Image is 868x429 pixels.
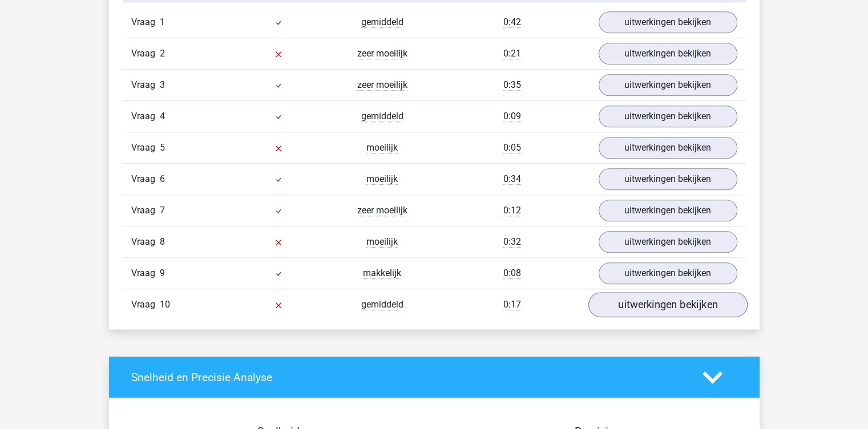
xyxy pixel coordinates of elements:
span: Vraag [131,141,160,155]
span: Vraag [131,47,160,60]
span: gemiddeld [361,299,403,310]
a: uitwerkingen bekijken [599,74,737,96]
span: 10 [160,299,170,310]
span: 0:09 [503,111,521,122]
span: 0:05 [503,142,521,153]
a: uitwerkingen bekijken [599,168,737,190]
a: uitwerkingen bekijken [599,200,737,221]
h4: Snelheid en Precisie Analyse [131,371,685,384]
span: Vraag [131,298,160,311]
span: 1 [160,17,165,27]
span: makkelijk [363,268,401,279]
span: Vraag [131,235,160,249]
span: 0:21 [503,48,521,59]
span: 4 [160,111,165,122]
span: Vraag [131,110,160,123]
span: 0:34 [503,173,521,185]
span: 7 [160,205,165,216]
span: gemiddeld [361,111,403,122]
span: 0:12 [503,205,521,216]
span: Vraag [131,78,160,92]
span: Vraag [131,172,160,186]
span: gemiddeld [361,17,403,28]
span: Vraag [131,204,160,217]
span: zeer moeilijk [357,48,407,59]
span: 2 [160,48,165,59]
a: uitwerkingen bekijken [599,106,737,127]
span: 0:17 [503,299,521,310]
span: 0:42 [503,17,521,28]
span: 9 [160,268,165,278]
span: 8 [160,236,165,247]
span: 0:32 [503,236,521,248]
span: Vraag [131,15,160,29]
span: 0:35 [503,79,521,91]
a: uitwerkingen bekijken [599,231,737,253]
span: moeilijk [366,236,398,248]
a: uitwerkingen bekijken [599,262,737,284]
a: uitwerkingen bekijken [588,292,747,317]
span: Vraag [131,266,160,280]
span: 6 [160,173,165,184]
span: zeer moeilijk [357,205,407,216]
a: uitwerkingen bekijken [599,43,737,64]
span: zeer moeilijk [357,79,407,91]
span: 0:08 [503,268,521,279]
a: uitwerkingen bekijken [599,137,737,159]
span: moeilijk [366,142,398,153]
a: uitwerkingen bekijken [599,11,737,33]
span: 3 [160,79,165,90]
span: moeilijk [366,173,398,185]
span: 5 [160,142,165,153]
